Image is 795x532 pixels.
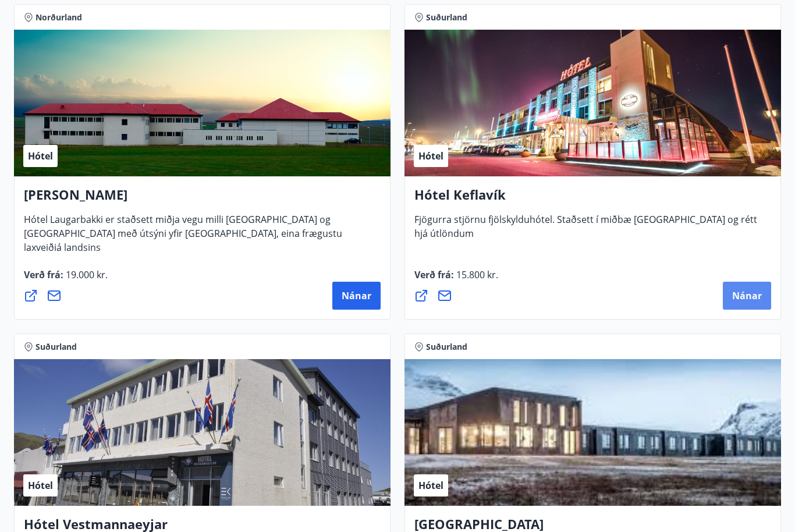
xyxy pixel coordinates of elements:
[36,342,77,353] span: Suðurland
[63,269,108,282] span: 19.000 kr.
[24,214,342,264] span: Hótel Laugarbakki er staðsett miðja vegu milli [GEOGRAPHIC_DATA] og [GEOGRAPHIC_DATA] með útsýni ...
[332,282,381,310] button: Nánar
[414,186,771,213] h4: Hótel Keflavík
[36,12,82,24] span: Norðurland
[414,214,757,250] span: Fjögurra stjörnu fjölskylduhótel. Staðsett í miðbæ [GEOGRAPHIC_DATA] og rétt hjá útlöndum
[426,12,467,24] span: Suðurland
[28,480,53,492] span: Hótel
[418,480,443,492] span: Hótel
[24,269,108,291] span: Verð frá :
[24,186,381,213] h4: [PERSON_NAME]
[418,150,443,163] span: Hótel
[723,282,771,310] button: Nánar
[454,269,498,282] span: 15.800 kr.
[426,342,467,353] span: Suðurland
[732,290,762,303] span: Nánar
[414,269,498,291] span: Verð frá :
[28,150,53,163] span: Hótel
[342,290,371,303] span: Nánar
